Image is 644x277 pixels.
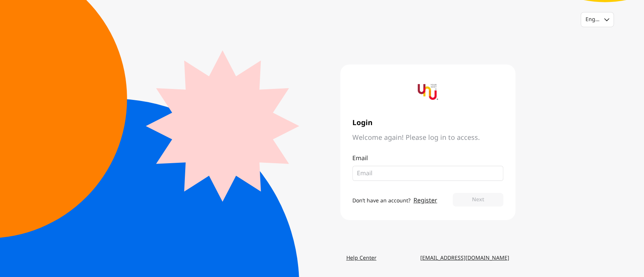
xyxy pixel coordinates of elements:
[586,16,599,23] div: English
[352,154,503,163] p: Email
[413,196,437,205] a: Register
[357,169,493,178] input: Email
[352,119,503,127] span: Login
[352,133,503,142] span: Welcome again! Please log in to access.
[414,251,515,265] a: [EMAIL_ADDRESS][DOMAIN_NAME]
[352,197,410,205] span: Don’t have an account?
[453,193,503,207] button: Next
[418,82,438,102] img: yournextu-logo-vertical-compact-v2.png
[340,251,383,265] a: Help Center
